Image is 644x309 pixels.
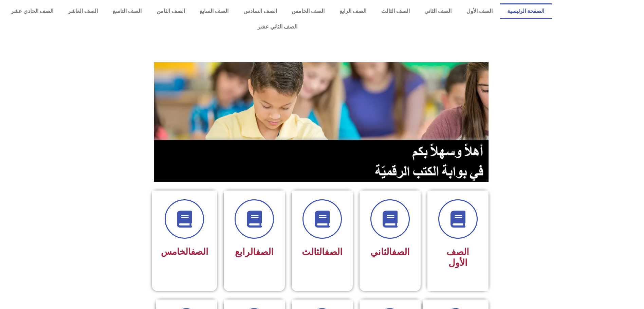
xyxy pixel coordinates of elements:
a: الصف [325,247,343,257]
span: الصف الأول [446,247,469,268]
a: الصف الخامس [284,3,332,19]
a: الصف الثامن [149,3,192,19]
a: الصف الحادي عشر [3,3,61,19]
a: الصف العاشر [61,3,106,19]
span: الخامس [161,247,208,257]
span: الثاني [370,247,410,257]
a: الصف [392,247,410,257]
a: الصف الرابع [332,3,374,19]
span: الرابع [235,247,274,257]
a: الصف الثالث [374,3,417,19]
a: الصف التاسع [105,3,149,19]
span: الثالث [302,247,343,257]
a: الصف السابع [192,3,236,19]
a: الصف السادس [236,3,284,19]
a: الصف الثاني عشر [3,19,552,35]
a: الصف الثاني [417,3,459,19]
a: الصف [256,247,274,257]
a: الصف الأول [459,3,500,19]
a: الصفحة الرئيسية [500,3,552,19]
a: الصف [191,247,208,257]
